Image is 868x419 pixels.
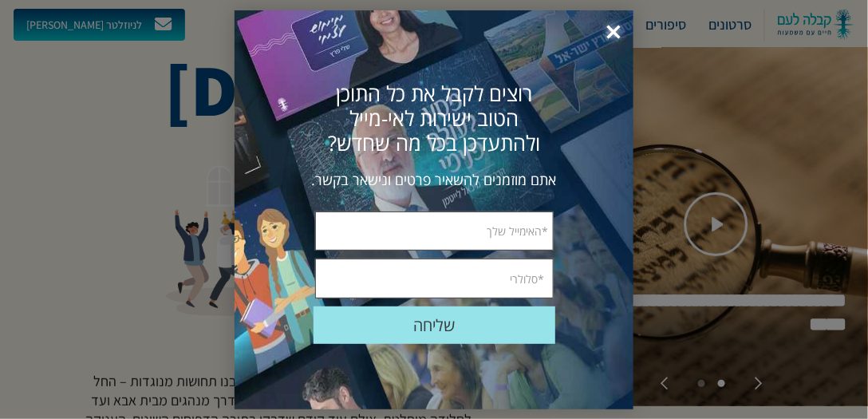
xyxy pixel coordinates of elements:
span: רוצים לקבל את כל התוכן הטוב ישירות לאי-מייל ולהתעדכן בכל מה שחדש? [328,79,540,157]
span: אתם מוזמנים להשאיר פרטים ונישאר בקשר. [312,170,557,189]
span: × [596,15,631,50]
input: *האימייל שלך [315,211,554,251]
div: אתם מוזמנים להשאיר פרטים ונישאר בקשר. [306,170,562,189]
input: *סלולרי [315,259,554,298]
div: רוצים לקבל את כל התוכן הטוב ישירות לאי-מייל ולהתעדכן בכל מה שחדש? [313,81,555,156]
div: שלח [314,306,555,344]
div: סגור פופאפ [579,15,631,34]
